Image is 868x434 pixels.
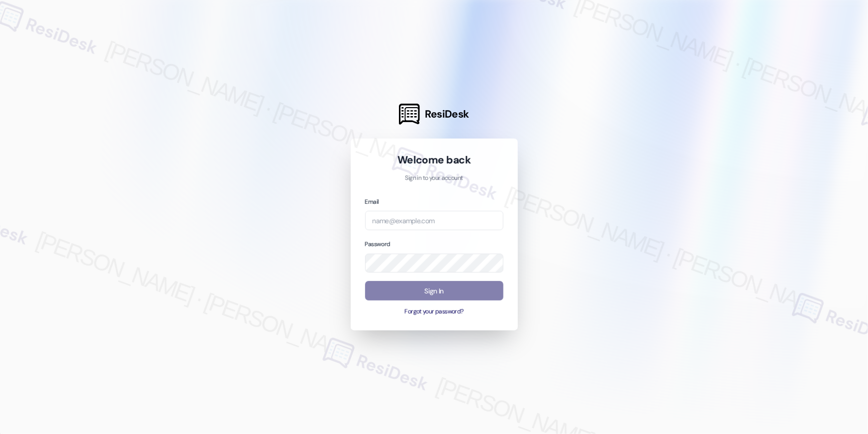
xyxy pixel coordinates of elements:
[365,153,503,167] h1: Welcome back
[399,104,420,125] img: ResiDesk Logo
[365,198,379,206] label: Email
[425,107,469,121] span: ResiDesk
[365,240,390,248] label: Password
[365,281,503,300] button: Sign In
[365,211,503,230] input: name@example.com
[365,174,503,183] p: Sign in to your account
[365,307,503,316] button: Forgot your password?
